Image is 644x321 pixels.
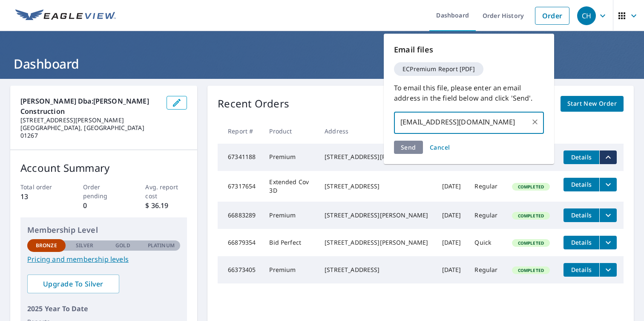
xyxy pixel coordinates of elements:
[83,182,125,200] p: Order pending
[145,200,187,211] p: $ 36.19
[34,279,112,289] span: Upgrade To Silver
[218,144,262,171] td: 67341188
[513,213,549,219] span: Completed
[569,153,594,161] span: Details
[218,171,262,202] td: 67317654
[218,202,262,229] td: 66883289
[325,211,428,220] div: [STREET_ADDRESS][PERSON_NAME]
[569,266,594,274] span: Details
[468,202,505,229] td: Regular
[563,178,599,191] button: detailsBtn-67317654
[513,240,549,246] span: Completed
[435,256,468,283] td: [DATE]
[435,202,468,229] td: [DATE]
[27,224,180,236] p: Membership Level
[563,263,599,277] button: detailsBtn-66373405
[218,96,289,112] p: Recent Orders
[325,266,428,274] div: [STREET_ADDRESS]
[262,144,318,171] td: Premium
[262,119,318,144] th: Product
[115,242,130,249] p: Gold
[15,9,116,22] img: EV Logo
[394,83,544,103] p: To email this file, please enter an email address in the field below and click 'Send'.
[468,171,505,202] td: Regular
[20,160,187,176] p: Account Summary
[435,229,468,256] td: [DATE]
[513,184,549,190] span: Completed
[27,275,119,293] a: Upgrade To Silver
[325,153,428,161] div: [STREET_ADDRESS][PERSON_NAME]
[325,182,428,191] div: [STREET_ADDRESS]
[535,7,569,25] a: Order
[569,180,594,188] span: Details
[398,114,527,130] input: Enter multiple email addresses
[262,229,318,256] td: Bid Perfect
[318,119,435,144] th: Address
[148,242,175,249] p: Platinum
[569,238,594,246] span: Details
[27,304,180,314] p: 2025 Year To Date
[599,178,617,191] button: filesDropdownBtn-67317654
[20,116,160,124] p: [STREET_ADDRESS][PERSON_NAME]
[36,242,57,249] p: Bronze
[426,141,454,154] button: Cancel
[468,256,505,283] td: Regular
[513,267,549,273] span: Completed
[10,55,634,72] h1: Dashboard
[529,116,541,128] button: Clear
[145,182,187,200] p: Avg. report cost
[20,96,160,116] p: [PERSON_NAME] Dba:[PERSON_NAME] Construction
[218,119,262,144] th: Report #
[262,202,318,229] td: Premium
[563,208,599,222] button: detailsBtn-66883289
[599,150,617,164] button: filesDropdownBtn-67341188
[20,124,160,139] p: [GEOGRAPHIC_DATA], [GEOGRAPHIC_DATA] 01267
[561,96,624,112] a: Start New Order
[567,98,617,109] span: Start New Order
[262,171,318,202] td: Extended Cov 3D
[20,191,62,202] p: 13
[83,200,125,211] p: 0
[468,229,505,256] td: Quick
[218,229,262,256] td: 66879354
[577,6,596,25] div: CH
[76,242,94,249] p: Silver
[394,44,544,55] p: Email files
[325,238,428,247] div: [STREET_ADDRESS][PERSON_NAME]
[20,182,62,191] p: Total order
[435,171,468,202] td: [DATE]
[563,150,599,164] button: detailsBtn-67341188
[262,256,318,283] td: Premium
[563,236,599,249] button: detailsBtn-66879354
[599,236,617,249] button: filesDropdownBtn-66879354
[397,66,480,72] span: ECPremium Report [PDF]
[27,254,180,264] a: Pricing and membership levels
[599,208,617,222] button: filesDropdownBtn-66883289
[218,256,262,283] td: 66373405
[569,211,594,219] span: Details
[430,143,450,151] span: Cancel
[599,263,617,277] button: filesDropdownBtn-66373405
